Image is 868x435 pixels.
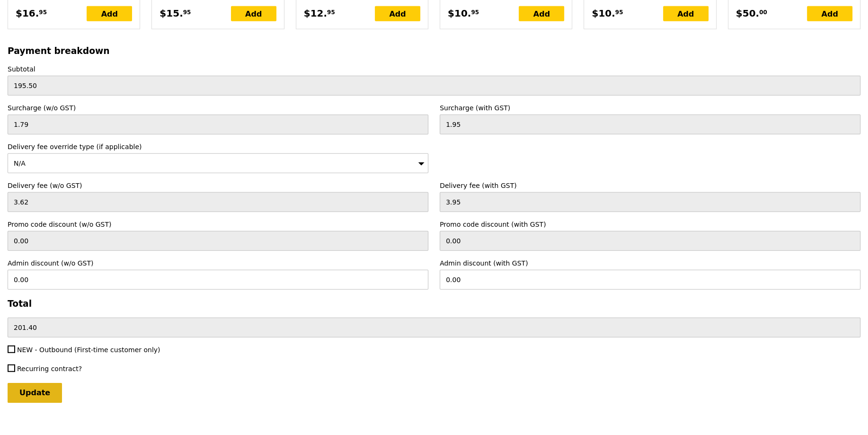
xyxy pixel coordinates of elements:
[663,6,709,21] div: Add
[440,258,860,268] label: Admin discount (with GST)
[231,6,276,21] div: Add
[519,6,564,21] div: Add
[39,9,47,16] span: 95
[8,258,428,268] label: Admin discount (w/o GST)
[471,9,479,16] span: 95
[16,6,39,20] span: $16.
[159,6,183,20] span: $15.
[8,181,428,190] label: Delivery fee (w/o GST)
[8,220,428,229] label: Promo code discount (w/o GST)
[736,6,759,20] span: $50.
[440,181,860,190] label: Delivery fee (with GST)
[8,299,860,309] h3: Total
[759,9,767,16] span: 00
[807,6,852,21] div: Add
[440,220,860,229] label: Promo code discount (with GST)
[8,383,62,403] input: Update
[8,346,15,353] input: NEW - Outbound (First-time customer only)
[17,365,82,373] span: Recurring contract?
[87,6,132,21] div: Add
[17,346,160,354] span: NEW - Outbound (First-time customer only)
[8,103,428,113] label: Surcharge (w/o GST)
[615,9,623,16] span: 95
[440,103,860,113] label: Surcharge (with GST)
[592,6,615,20] span: $10.
[375,6,420,21] div: Add
[327,9,335,16] span: 95
[8,64,860,74] label: Subtotal
[304,6,327,20] span: $12.
[183,9,191,16] span: 95
[448,6,471,20] span: $10.
[8,142,428,151] label: Delivery fee override type (if applicable)
[14,160,26,167] span: N/A
[8,364,15,372] input: Recurring contract?
[8,46,860,56] h3: Payment breakdown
